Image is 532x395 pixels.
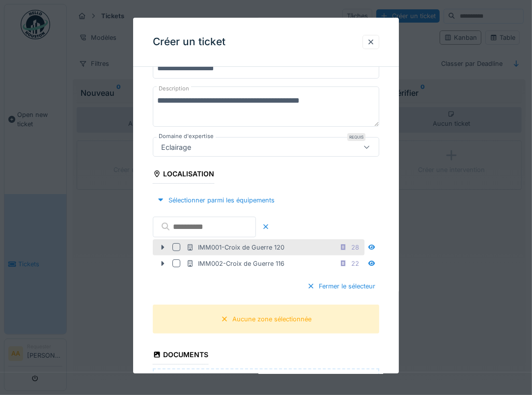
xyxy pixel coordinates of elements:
div: Aucune zone sélectionnée [232,314,311,324]
div: 22 [351,259,359,268]
div: IMM001-Croix de Guerre 120 [186,243,284,252]
label: Domaine d'expertise [157,133,216,141]
div: Sélectionner parmi les équipements [153,194,279,207]
div: IMM002-Croix de Guerre 116 [186,259,284,268]
div: Requis [347,134,365,141]
div: 28 [351,243,359,252]
div: Fermer le sélecteur [303,280,379,293]
label: Description [157,83,191,95]
div: Localisation [153,167,215,184]
div: Documents [153,348,209,365]
div: Eclairage [157,142,195,153]
h3: Créer un ticket [153,36,225,48]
